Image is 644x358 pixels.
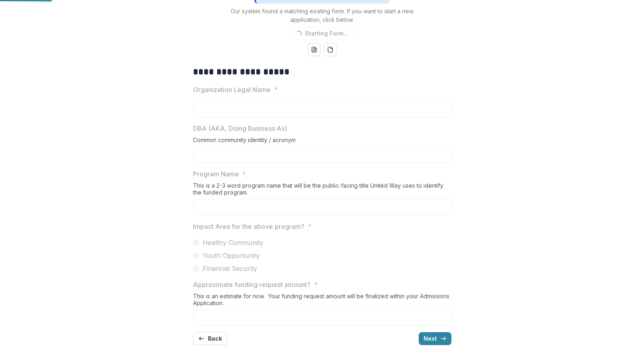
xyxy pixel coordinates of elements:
span: Youth Opportunity [203,251,260,260]
p: Approximate funding request amount? [193,280,310,289]
button: Back [193,332,227,345]
p: DBA (AKA, Doing Business As) [193,124,287,133]
div: This is an estimate for now. Your funding request amount will be finalized within your Admissions... [193,293,451,310]
button: pdf-download [324,43,337,56]
p: Organization Legal Name [193,85,271,94]
span: Healthy Community [203,238,263,247]
div: Common community identity / acronym [193,136,451,147]
button: Starting Form... [291,27,354,40]
span: Financial Security [203,264,257,273]
button: word-download [308,43,321,56]
p: Impact Area for the above program? [193,222,304,231]
div: This is a 2-3 word program name that will be the public-facing title United Way uses to identify ... [193,182,451,199]
p: Our system found a matching existing form. If you want to start a new application, click below. [221,7,423,24]
p: Program Name [193,169,239,179]
button: Next [419,332,451,345]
